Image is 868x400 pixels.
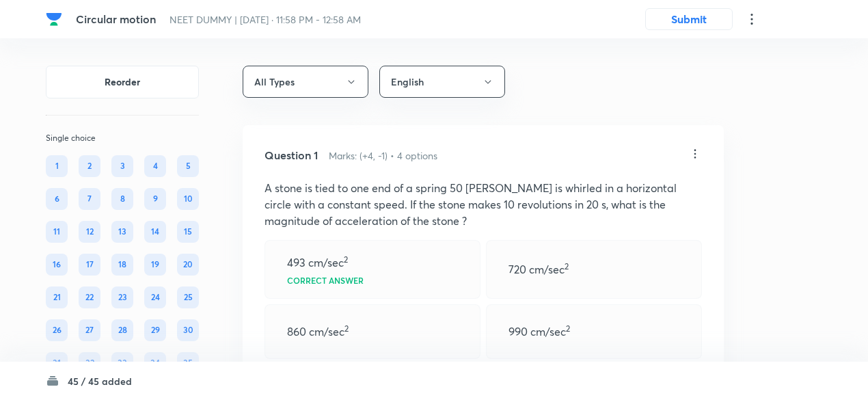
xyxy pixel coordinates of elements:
[68,374,132,388] h6: 45 / 45 added
[79,221,100,243] div: 12
[177,221,199,243] div: 15
[508,323,570,340] p: 990 cm/sec
[46,66,199,98] button: Reorder
[111,221,133,243] div: 13
[144,319,166,341] div: 29
[344,254,348,265] sup: 2
[46,286,68,308] div: 21
[79,188,100,210] div: 7
[287,323,349,340] p: 860 cm/sec
[645,8,733,30] button: Submit
[329,148,437,163] h6: Marks: (+4, -1) • 4 options
[111,254,133,276] div: 18
[46,155,68,177] div: 1
[46,254,68,276] div: 16
[243,66,368,98] button: All Types
[46,132,199,144] p: Single choice
[111,155,133,177] div: 3
[144,352,166,374] div: 34
[177,319,199,341] div: 30
[379,66,505,98] button: English
[144,254,166,276] div: 19
[344,323,349,334] sup: 2
[144,221,166,243] div: 14
[79,254,100,276] div: 17
[111,319,133,341] div: 28
[177,254,199,276] div: 20
[46,221,68,243] div: 11
[144,188,166,210] div: 9
[111,286,133,308] div: 23
[46,11,62,27] img: Company Logo
[46,319,68,341] div: 26
[46,188,68,210] div: 6
[508,261,569,278] p: 720 cm/sec
[144,155,166,177] div: 4
[169,13,361,26] span: NEET DUMMY | [DATE] · 11:58 PM - 12:58 AM
[287,254,348,271] p: 493 cm/sec
[79,286,100,308] div: 22
[79,352,100,374] div: 32
[287,276,364,284] p: Correct answer
[79,319,100,341] div: 27
[111,352,133,374] div: 33
[177,286,199,308] div: 25
[46,11,65,27] a: Company Logo
[566,323,570,334] sup: 2
[265,147,318,163] h5: Question 1
[177,188,199,210] div: 10
[177,352,199,374] div: 35
[565,261,569,271] sup: 2
[177,155,199,177] div: 5
[79,155,100,177] div: 2
[144,286,166,308] div: 24
[76,12,156,26] span: Circular motion
[46,352,68,374] div: 31
[265,180,702,229] p: A stone is tied to one end of a spring 50 [PERSON_NAME] is whirled in a horizontal circle with a ...
[111,188,133,210] div: 8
